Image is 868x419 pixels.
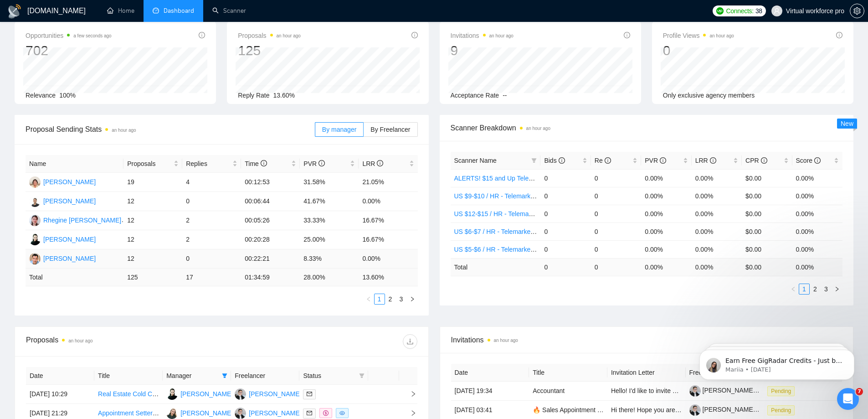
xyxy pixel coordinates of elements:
[94,367,163,385] th: Title
[663,30,734,41] span: Profile Views
[359,269,417,286] td: 13.60 %
[451,258,541,276] td: Total
[814,157,821,164] span: info-circle
[303,371,355,381] span: Status
[29,196,41,207] img: CN
[641,187,691,205] td: 0.00%
[407,294,418,305] button: right
[850,7,864,15] span: setting
[540,258,591,276] td: 0
[26,334,221,349] div: Proposals
[454,192,544,200] a: US $9-$10 / HR - Telemarketing
[454,246,541,253] a: US $5-$6 / HR - Telemarketing
[544,157,565,164] span: Bids
[300,269,359,286] td: 28.00 %
[241,230,300,249] td: 00:20:28
[529,364,607,382] th: Title
[533,387,565,394] a: Accountant
[641,205,691,222] td: 0.00%
[43,196,96,206] div: [PERSON_NAME]
[832,284,842,295] li: Next Page
[591,222,641,240] td: 0
[182,155,241,173] th: Replies
[742,187,792,205] td: $0.00
[796,157,821,164] span: Score
[792,258,842,276] td: 0.00 %
[799,284,809,294] a: 1
[222,373,227,378] span: filter
[303,160,325,167] span: PVR
[810,284,821,295] li: 2
[166,409,233,416] a: YB[PERSON_NAME]
[238,42,301,59] div: 125
[322,126,356,133] span: By manager
[182,230,241,249] td: 2
[489,33,514,38] time: an hour ago
[742,240,792,258] td: $0.00
[182,269,241,286] td: 17
[362,160,383,167] span: LRR
[385,294,396,305] li: 2
[689,404,701,416] img: c1AyKq6JICviXaEpkmdqJS9d0fu8cPtAjDADDsaqrL33dmlxerbgAEFrRdAYEnyeyq
[503,92,507,99] span: --
[692,222,742,240] td: 0.00%
[410,296,415,302] span: right
[127,159,172,169] span: Proposals
[163,367,231,385] th: Manager
[591,169,641,187] td: 0
[641,169,691,187] td: 0.00%
[359,173,417,192] td: 21.05%
[249,408,355,418] div: [PERSON_NAME] [PERSON_NAME]
[123,269,182,286] td: 125
[374,294,385,305] li: 1
[29,254,96,262] a: J[PERSON_NAME]
[182,192,241,211] td: 0
[742,169,792,187] td: $0.00
[377,160,383,166] span: info-circle
[166,388,178,400] img: JR
[153,7,159,14] span: dashboard
[166,371,218,381] span: Manager
[40,26,157,251] span: Earn Free GigRadar Credits - Just by Sharing Your Story! 💬 Want more credits for sending proposal...
[605,157,611,164] span: info-circle
[832,284,842,295] button: right
[540,187,591,205] td: 0
[300,192,359,211] td: 41.67%
[454,175,557,182] a: ALERTS! $15 and Up Telemarketing
[663,42,734,59] div: 0
[359,211,417,230] td: 16.67%
[716,7,724,15] img: upwork-logo.png
[123,173,182,192] td: 19
[68,338,92,343] time: an hour ago
[323,410,329,416] span: dollar
[767,405,795,415] span: Pending
[166,390,233,397] a: JR[PERSON_NAME]
[692,205,742,222] td: 0.00%
[529,382,607,401] td: Accountant
[841,120,853,127] span: New
[454,228,541,235] a: US $6-$7 / HR - Telemarketing
[359,230,417,249] td: 16.67%
[357,369,366,383] span: filter
[273,92,295,99] span: 13.60%
[689,406,809,413] a: [PERSON_NAME] [PERSON_NAME]
[774,8,780,14] span: user
[26,42,112,59] div: 702
[180,408,233,418] div: [PERSON_NAME]
[238,30,301,41] span: Proposals
[403,338,417,345] span: download
[454,210,548,217] a: US $12-$15 / HR - Telemarketing
[742,258,792,276] td: $ 0.00
[235,408,246,419] img: LB
[742,205,792,222] td: $0.00
[43,177,96,187] div: [PERSON_NAME]
[220,369,229,383] span: filter
[745,157,767,164] span: CPR
[799,284,810,295] li: 1
[26,92,56,99] span: Relevance
[94,385,163,404] td: Real Estate Cold Caller Needed
[692,240,742,258] td: 0.00%
[26,269,123,286] td: Total
[123,249,182,269] td: 12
